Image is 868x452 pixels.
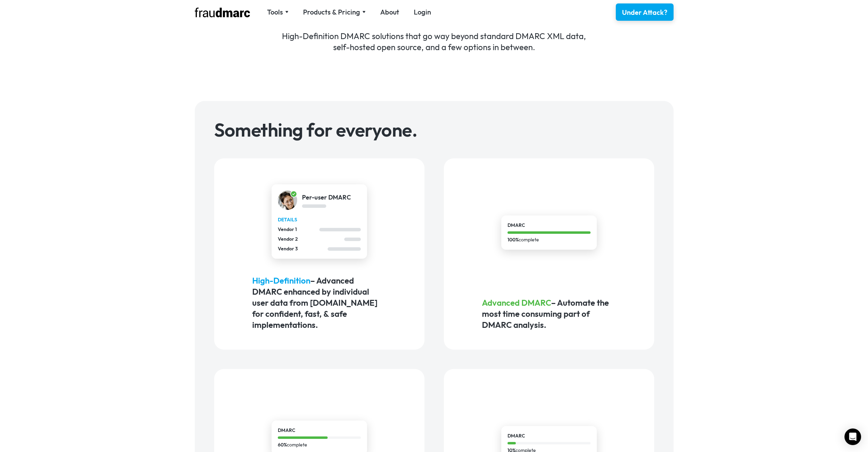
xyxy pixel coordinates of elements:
[622,8,667,17] div: Under Attack?
[616,3,674,21] a: Under Attack?
[267,7,283,17] div: Tools
[278,427,361,434] div: DMARC
[482,297,551,308] span: Advanced DMARC
[844,428,861,445] div: Open Intercom Messenger
[508,236,591,243] div: complete
[380,7,399,17] a: About
[278,245,328,252] div: Vendor 3
[414,7,431,17] a: Login
[233,20,635,53] div: High-Definition DMARC solutions that go way beyond standard DMARC XML data, self-hosted open sour...
[278,226,319,233] div: Vendor 1
[508,237,519,243] strong: 100%
[278,236,344,243] div: Vendor 2
[508,432,591,440] div: DMARC
[278,216,361,223] div: details
[302,193,351,202] div: Per-user DMARC
[252,275,386,330] h5: – Advanced DMARC enhanced by individual user data from [DOMAIN_NAME] for confident, fast, & safe ...
[303,7,366,17] div: Products & Pricing
[278,442,287,448] strong: 60%
[267,7,289,17] div: Tools
[303,7,360,17] div: Products & Pricing
[214,120,654,139] h3: Something for everyone.
[482,297,616,330] h5: – Automate the most time consuming part of DMARC analysis.
[252,275,310,286] span: High-Definition
[508,222,591,229] div: DMARC
[278,441,361,449] div: complete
